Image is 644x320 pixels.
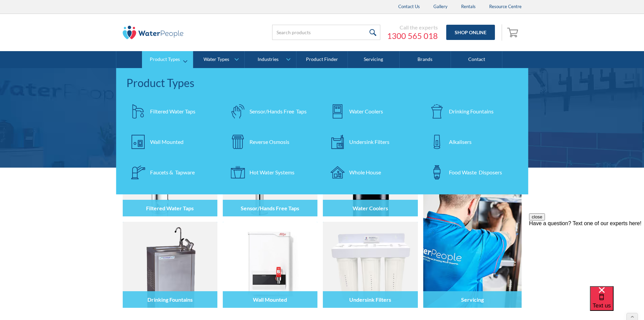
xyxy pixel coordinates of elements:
img: Wall Mounted [223,222,317,308]
h4: Servicing [461,296,484,303]
div: Hot Water Systems [249,168,294,176]
a: Product Types [142,51,193,68]
nav: Product Types [116,68,528,194]
h4: Sensor/Hands Free Taps [241,205,299,211]
div: Product Types [150,57,180,62]
iframe: podium webchat widget bubble [590,286,644,320]
div: Filtered Water Taps [150,107,195,115]
h4: Wall Mounted [253,296,287,303]
img: shopping cart [507,27,520,38]
a: Shop Online [446,25,495,40]
a: Brands [400,51,451,68]
div: Wall Mounted [150,138,184,146]
a: Industries [245,51,296,68]
a: Product Finder [296,51,348,68]
div: Food Waste Disposers [449,168,502,176]
a: Servicing [348,51,399,68]
a: Sensor/Hands Free Taps [226,100,319,123]
h4: Undersink Filters [349,296,391,303]
iframe: podium webchat widget prompt [529,213,644,295]
a: Food Waste Disposers [425,161,518,184]
div: Faucets & Tapware [150,168,195,176]
a: Servicing [423,130,522,308]
div: Drinking Fountains [449,107,494,115]
a: Undersink Filters [326,130,419,154]
div: Sensor/Hands Free Taps [249,107,307,115]
div: Whole House [349,168,381,176]
a: Wall Mounted [126,130,219,154]
div: Industries [258,57,279,62]
div: Call the experts [387,24,438,31]
a: Contact [451,51,502,68]
h4: Water Coolers [353,205,388,211]
a: Drinking Fountains [425,100,518,123]
a: Water Coolers [326,100,419,123]
input: Search products [272,25,380,40]
div: Undersink Filters [349,138,389,146]
a: Hot Water Systems [226,161,319,184]
div: Product Types [126,75,518,91]
a: Whole House [326,161,419,184]
a: Filtered Water Taps [126,100,219,123]
img: Undersink Filters [323,222,418,308]
h4: Filtered Water Taps [146,205,194,211]
div: Water Coolers [349,107,383,115]
div: Reverse Osmosis [249,138,289,146]
a: Faucets & Tapware [126,161,219,184]
a: Reverse Osmosis [226,130,319,154]
a: Alkalisers [425,130,518,154]
a: Water Types [193,51,244,68]
img: Drinking Fountains [123,222,217,308]
a: Open empty cart [505,24,522,41]
img: The Water People [123,26,184,39]
div: Alkalisers [449,138,472,146]
a: 1300 565 018 [387,31,438,41]
div: Water Types [204,57,229,62]
h4: Drinking Fountains [147,296,193,303]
